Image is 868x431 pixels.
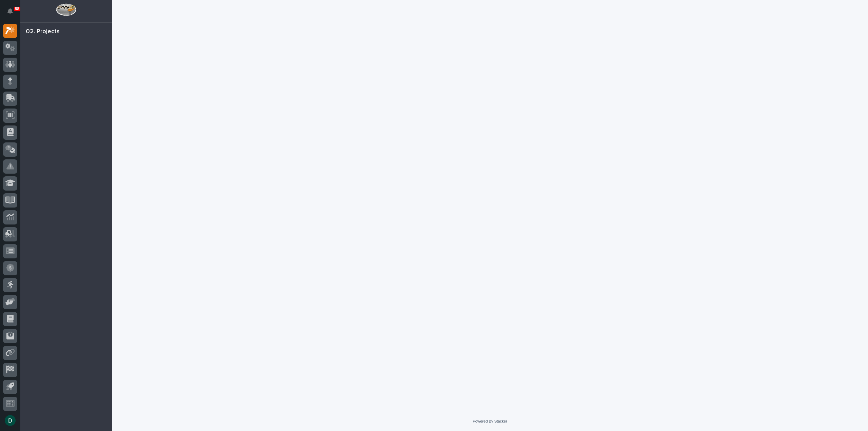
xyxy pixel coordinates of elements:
button: Notifications [3,4,17,18]
p: 88 [15,6,19,11]
div: 02. Projects [26,28,60,36]
a: Powered By Stacker [473,419,507,423]
button: users-avatar [3,413,17,428]
img: Workspace Logo [56,3,76,16]
div: Notifications88 [8,8,17,19]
